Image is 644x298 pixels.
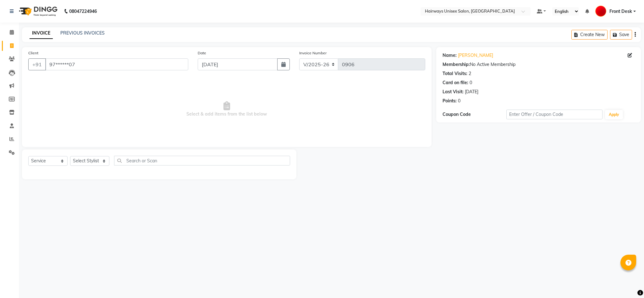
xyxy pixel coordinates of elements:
[299,50,327,56] label: Invoice Number
[458,98,460,104] div: 0
[443,61,470,68] div: Membership:
[443,61,635,68] div: No Active Membership
[28,78,425,141] span: Select & add items from the list below
[60,30,105,36] a: PREVIOUS INVOICES
[28,50,38,56] label: Client
[28,58,46,70] button: +91
[571,30,608,40] button: Create New
[618,273,638,292] iframe: chat widget
[443,98,457,104] div: Points:
[469,70,471,77] div: 2
[30,28,53,39] a: INVOICE
[458,52,493,59] a: [PERSON_NAME]
[198,50,206,56] label: Date
[506,110,603,119] input: Enter Offer / Coupon Code
[605,110,623,119] button: Apply
[114,156,290,165] input: Search or Scan
[470,79,472,86] div: 0
[609,8,632,15] span: Front Desk
[595,6,606,17] img: Front Desk
[443,70,467,77] div: Total Visits:
[443,79,468,86] div: Card on file:
[610,30,632,40] button: Save
[465,89,478,95] div: [DATE]
[69,3,97,20] b: 08047224946
[45,58,188,70] input: Search by Name/Mobile/Email/Code
[16,3,59,20] img: logo
[443,111,507,118] div: Coupon Code
[443,89,464,95] div: Last Visit:
[443,52,457,59] div: Name:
